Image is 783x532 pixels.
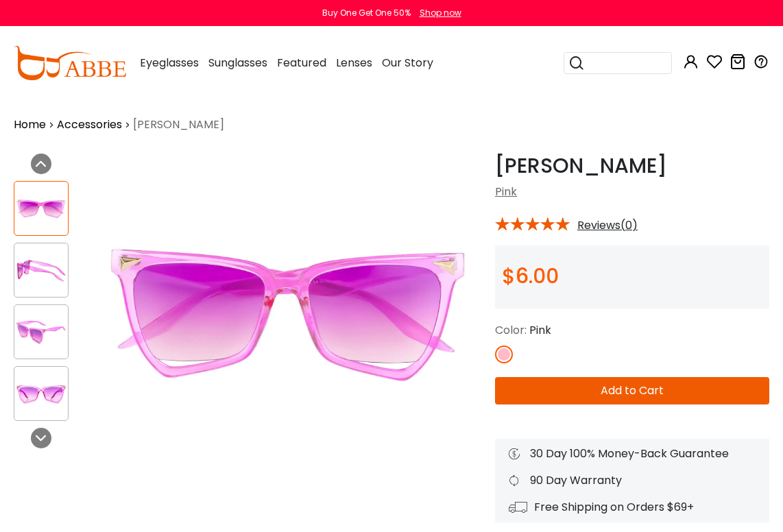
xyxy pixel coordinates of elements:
[14,46,126,80] img: abbeglasses.com
[382,55,433,71] span: Our Story
[140,55,199,71] span: Eyeglasses
[509,472,756,489] div: 90 Day Warranty
[495,184,517,199] a: Pink
[509,446,756,462] div: 30 Day 100% Money-Back Guarantee
[336,55,372,71] span: Lenses
[322,7,411,19] div: Buy One Get One 50%
[420,7,461,19] div: Shop now
[577,219,638,232] span: Reviews(0)
[133,117,224,133] span: [PERSON_NAME]
[14,319,68,346] img: Dona Pink Frames from ABBE Glasses
[413,7,461,19] a: Shop now
[94,154,481,476] img: Dona Pink Frames from ABBE Glasses
[509,499,756,516] div: Free Shipping on Orders $69+
[57,117,122,133] a: Accessories
[14,117,46,133] a: Home
[495,377,769,404] button: Add to Cart
[502,261,559,291] span: $6.00
[14,195,68,222] img: Dona Pink Frames from ABBE Glasses
[208,55,267,71] span: Sunglasses
[529,322,551,338] span: Pink
[14,257,68,284] img: Dona Pink Frames from ABBE Glasses
[277,55,326,71] span: Featured
[495,322,527,338] span: Color:
[495,154,769,178] h1: [PERSON_NAME]
[14,380,68,407] img: Dona Pink Frames from ABBE Glasses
